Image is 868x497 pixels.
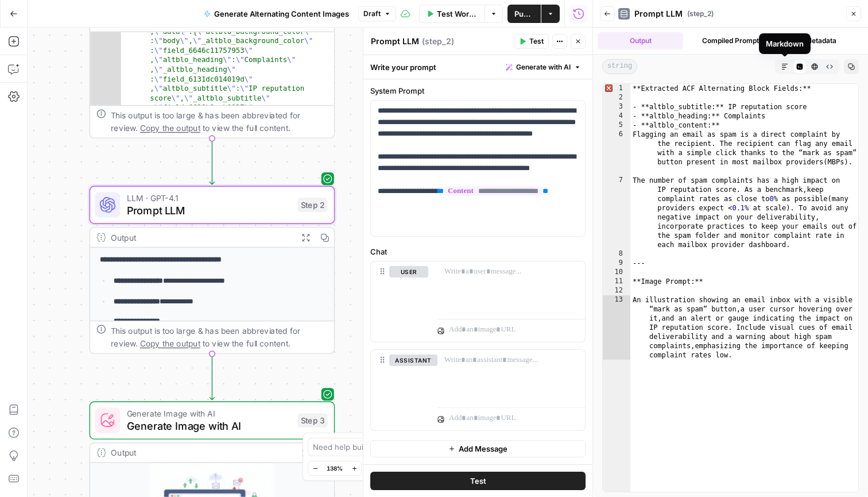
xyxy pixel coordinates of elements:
span: string [602,59,637,74]
textarea: Prompt LLM [371,36,419,47]
button: Compiled Prompt [688,32,773,49]
button: Test Workflow [419,5,485,23]
button: Output [598,32,683,49]
div: Output [111,446,291,459]
div: This output is too large & has been abbreviated for review. to view the full content. [111,325,328,350]
span: Error, read annotations row 1 [603,84,613,93]
div: Output [111,231,291,244]
g: Edge from step_1 to step_2 [210,138,214,184]
div: Step 2 [297,198,327,212]
div: user [371,261,428,342]
span: Publish [514,8,534,20]
button: assistant [389,355,437,366]
div: 13 [603,295,630,360]
label: Chat [370,246,586,257]
button: Generate with AI [501,60,586,75]
div: 12 [603,286,630,295]
button: Draft [358,6,396,21]
div: 7 [603,176,630,249]
button: Publish [507,5,541,23]
div: 2 [603,93,630,102]
button: Test [514,34,549,49]
span: Draft [363,9,381,19]
div: 3 [603,102,630,111]
div: 9 [603,259,630,268]
span: Copy the output [140,124,200,133]
div: Step 3 [297,413,327,427]
span: ( step_2 ) [687,9,714,19]
div: 5 [603,121,630,130]
span: Generate Image with AI [127,407,292,419]
button: Test [370,472,586,490]
span: Prompt LLM [127,202,292,218]
button: Add Message [370,440,586,457]
span: Generate with AI [516,62,571,72]
div: 4 [603,111,630,121]
span: Generate Alternating Content Images [214,8,349,20]
span: Generate Image with AI [127,418,292,434]
label: System Prompt [370,85,586,97]
button: Generate Alternating Content Images [197,5,356,23]
div: 6 [603,130,630,176]
span: Add Message [459,443,507,454]
div: Output [111,16,291,28]
div: 10 [603,268,630,277]
span: 138% [327,464,343,473]
div: assistant [371,350,428,430]
span: ( step_2 ) [422,36,454,47]
button: Metadata [778,32,863,49]
g: Edge from step_2 to step_3 [210,354,214,400]
div: 8 [603,249,630,259]
span: LLM · GPT-4.1 [127,191,292,204]
span: Prompt LLM [634,8,683,20]
div: Markdown [766,38,804,49]
div: 1 [603,84,630,93]
span: Test [470,475,486,487]
span: Copy the output [140,339,200,349]
div: This output is too large & has been abbreviated for review. to view the full content. [111,109,328,134]
div: 11 [603,277,630,286]
div: Write your prompt [363,55,592,79]
span: Test Workflow [437,8,478,20]
span: Test [529,36,544,47]
button: user [389,266,428,278]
